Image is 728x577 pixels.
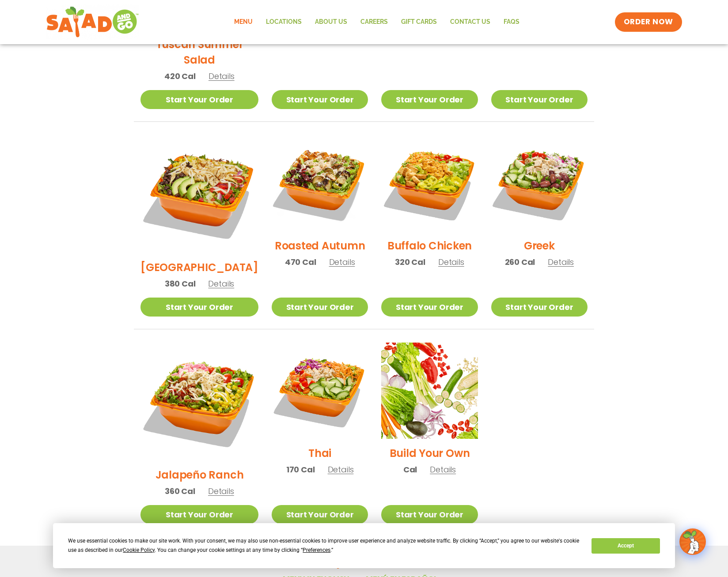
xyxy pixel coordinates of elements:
span: Details [209,71,235,82]
span: Details [438,256,464,268]
span: 420 Cal [164,70,196,82]
img: Product photo for BBQ Ranch Salad [140,135,258,253]
h2: Buffalo Chicken [387,238,472,253]
span: Details [548,256,574,268]
a: Start Your Order [272,298,368,317]
nav: Menu [227,12,526,32]
a: About Us [308,12,354,32]
img: Product photo for Buffalo Chicken Salad [381,135,478,231]
span: ORDER NOW [624,17,673,27]
h2: Greek [524,238,555,253]
span: Details [328,464,354,475]
a: FAQs [497,12,526,32]
span: Cookie Policy [123,547,155,553]
h2: Roasted Autumn [275,238,365,253]
span: Preferences [303,547,330,553]
span: 360 Cal [165,485,195,497]
a: GIFT CARDS [394,12,444,32]
img: wpChatIcon [680,529,705,554]
span: 380 Cal [165,278,196,290]
span: 170 Cal [286,464,315,475]
span: 260 Cal [505,256,535,268]
a: Start Your Order [272,505,368,524]
a: Start Your Order [272,90,368,109]
img: Product photo for Roasted Autumn Salad [272,135,368,231]
img: Product photo for Build Your Own [381,343,478,439]
a: Start Your Order [140,298,258,317]
img: Product photo for Greek Salad [491,135,588,231]
span: 320 Cal [395,256,425,268]
a: Menu [227,12,259,32]
a: Start Your Order [491,298,588,317]
span: 470 Cal [285,256,316,268]
div: We use essential cookies to make our site work. With your consent, we may also use non-essential ... [68,536,581,555]
a: Start Your Order [140,90,258,109]
a: Start Your Order [381,298,478,317]
span: Details [208,278,234,289]
button: Accept [591,538,660,554]
a: Start Your Order [381,505,478,524]
span: Details [329,256,355,268]
div: Cookie Consent Prompt [53,523,675,568]
h2: Thai [308,445,331,461]
span: Details [208,486,234,497]
img: Product photo for Jalapeño Ranch Salad [140,343,258,460]
a: ORDER NOW [615,12,682,32]
a: Start Your Order [491,90,588,109]
span: Details [430,464,456,475]
a: Careers [354,12,394,32]
img: Product photo for Thai Salad [272,343,368,439]
a: Contact Us [444,12,497,32]
h2: Tuscan Summer Salad [140,37,258,68]
a: Start Your Order [140,505,258,524]
h2: Jalapeño Ranch [155,467,244,483]
a: Start Your Order [381,90,478,109]
a: Locations [259,12,308,32]
img: new-SAG-logo-768×292 [46,4,139,40]
span: Cal [403,464,417,475]
h2: [GEOGRAPHIC_DATA] [140,260,258,275]
h2: Build Your Own [390,445,470,461]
